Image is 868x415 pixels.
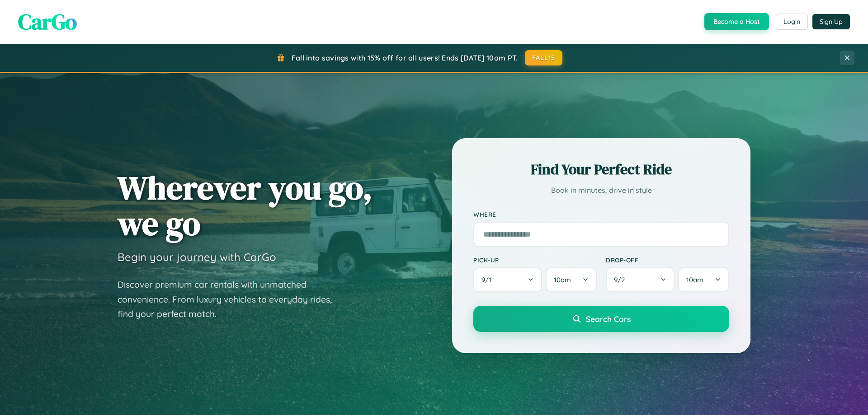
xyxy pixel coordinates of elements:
[614,275,629,284] span: 9 / 2
[118,277,344,322] p: Discover premium car rentals with unmatched convenience. From luxury vehicles to everyday rides, ...
[118,250,276,264] h3: Begin your journey with CarGo
[554,275,571,284] span: 10am
[473,184,729,197] p: Book in minutes, drive in style
[586,314,631,324] span: Search Cars
[473,306,729,332] button: Search Cars
[473,210,729,218] label: Where
[18,7,77,37] span: CarGo
[686,275,703,284] span: 10am
[473,256,597,264] label: Pick-up
[525,50,563,65] button: FALL15
[481,275,496,284] span: 9 / 1
[606,267,675,292] button: 9/2
[546,267,597,292] button: 10am
[776,14,808,30] button: Login
[606,256,729,264] label: Drop-off
[473,267,542,292] button: 9/1
[118,170,373,241] h1: Wherever you go, we go
[704,13,769,30] button: Become a Host
[292,53,518,62] span: Fall into savings with 15% off for all users! Ends [DATE] 10am PT.
[812,14,850,29] button: Sign Up
[473,159,729,179] h2: Find Your Perfect Ride
[678,267,729,292] button: 10am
